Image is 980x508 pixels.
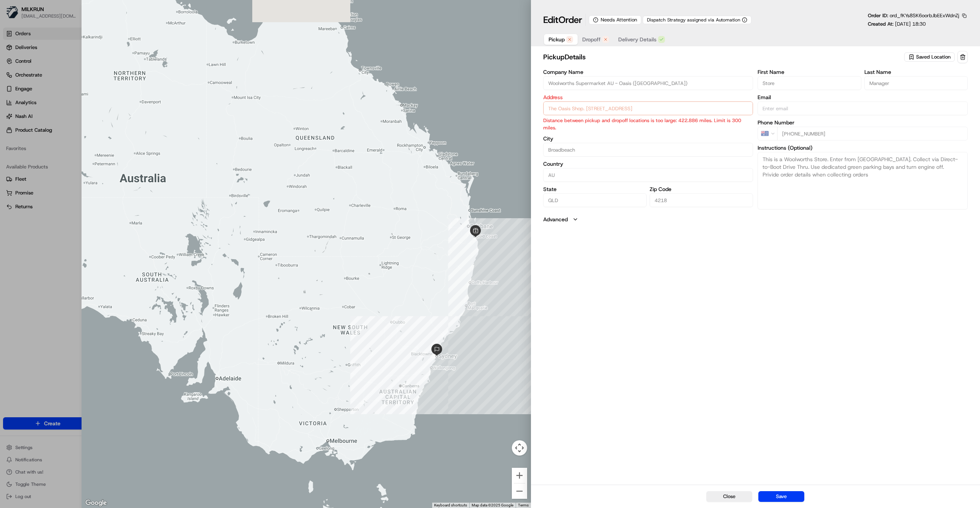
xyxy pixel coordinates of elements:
p: Created At: [868,21,926,28]
label: Advanced [543,216,568,223]
input: Enter email [758,101,968,115]
a: Terms (opens in new tab) [518,503,529,507]
img: Google [83,498,109,508]
label: City [543,136,753,141]
p: Order ID: [868,12,959,19]
button: Zoom out [512,483,527,499]
label: Country [543,161,753,167]
span: Order [559,14,582,26]
span: Dropoff [582,36,601,43]
input: Enter zip code [650,193,753,207]
label: Phone Number [758,120,968,125]
label: Zip Code [650,186,753,192]
button: Zoom in [512,468,527,483]
input: Enter last name [864,76,968,90]
label: Address [543,95,753,100]
label: Instructions (Optional) [758,145,968,150]
button: Advanced [543,216,968,223]
span: Dispatch Strategy assigned via Automation [647,17,740,23]
button: Keyboard shortcuts [434,503,467,508]
textarea: This is a Woolworths Store. Enter from [GEOGRAPHIC_DATA]. Collect via Direct-to-Boot Drive Thru. ... [758,152,968,209]
button: Map camera controls [512,440,527,456]
label: Email [758,95,968,100]
span: [DATE] 18:30 [895,21,926,27]
span: Pickup [549,36,565,43]
input: Enter state [543,193,647,207]
input: The Oasis Shop. Ctr, 75 Surf Pde, Broadbeach, QLD 4218, AU [543,101,753,115]
button: Close [706,491,752,502]
input: Enter phone number [777,127,968,140]
label: Company Name [543,69,753,75]
span: Map data ©2025 Google [472,503,513,507]
button: Saved Location [904,52,956,62]
button: Dispatch Strategy assigned via Automation [643,16,751,24]
h1: Edit [543,14,582,26]
label: First Name [758,69,861,75]
input: Enter country [543,168,753,182]
label: State [543,186,647,192]
a: Open this area in Google Maps (opens a new window) [83,498,109,508]
span: Saved Location [916,54,951,60]
input: Enter first name [758,76,861,90]
h2: pickup Details [543,52,903,62]
div: Needs Attention [589,15,641,25]
span: Delivery Details [618,36,657,43]
p: Distance between pickup and dropoff locations is too large: 422.886 miles. Limit is 300 miles. [543,117,753,131]
button: Save [758,491,804,502]
input: Enter company name [543,76,753,90]
input: Enter city [543,143,753,157]
label: Last Name [864,69,968,75]
span: ord_fKYs8SK6oorbJbEExWdnZj [890,12,959,19]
